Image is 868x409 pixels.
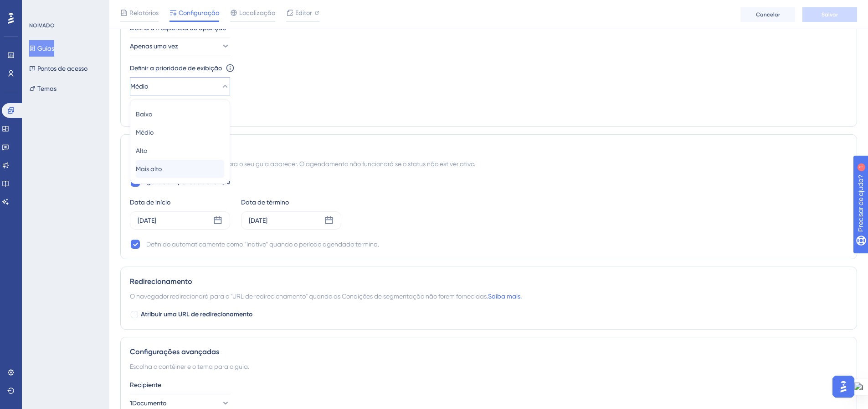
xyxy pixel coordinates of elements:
[130,77,230,95] button: Médio
[37,65,87,72] font: Pontos de acesso
[136,110,152,118] font: Baixo
[136,160,224,178] button: Mais alto
[29,22,55,29] font: NOIVADO
[130,64,222,72] font: Definir a prioridade de exibição
[141,310,252,318] font: Atribuir uma URL de redirecionamento
[130,199,170,206] font: Data de início
[822,11,838,18] font: Salvar
[249,217,267,224] font: [DATE]
[21,4,78,11] font: Precisar de ajuda?
[85,5,87,10] font: 1
[146,241,379,248] font: Definido automaticamente como “Inativo” quando o período agendado termina.
[130,381,161,388] font: Recipiente
[136,129,154,136] font: Médio
[488,293,522,300] a: Saiba mais.
[29,80,56,97] button: Temas
[239,9,275,16] font: Localização
[130,83,148,90] font: Médio
[37,85,56,92] font: Temas
[179,9,219,16] font: Configuração
[136,142,224,160] button: Alto
[129,9,159,16] font: Relatórios
[130,42,178,50] font: Apenas uma vez
[130,277,192,286] font: Redirecionamento
[130,347,219,356] font: Configurações avançadas
[138,217,156,224] font: [DATE]
[756,11,780,18] font: Cancelar
[130,363,249,370] font: Escolha o contêiner e o tema para o guia.
[130,37,230,55] button: Apenas uma vez
[136,147,147,154] font: Alto
[136,123,224,142] button: Médio
[130,399,166,407] font: 1Documento
[241,199,289,206] font: Data de término
[130,293,488,300] font: O navegador redirecionará para o "URL de redirecionamento" quando as Condições de segmentação não...
[830,373,857,400] iframe: Iniciador do Assistente de IA do UserGuiding
[29,40,54,57] button: Guias
[740,7,795,22] button: Cancelar
[802,7,857,22] button: Salvar
[37,45,54,52] font: Guias
[130,160,475,168] font: Você pode agendar um período para o seu guia aparecer. O agendamento não funcionará se o status n...
[29,60,87,77] button: Pontos de acesso
[295,9,312,16] font: Editor
[136,105,224,123] button: Baixo
[136,165,162,173] font: Mais alto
